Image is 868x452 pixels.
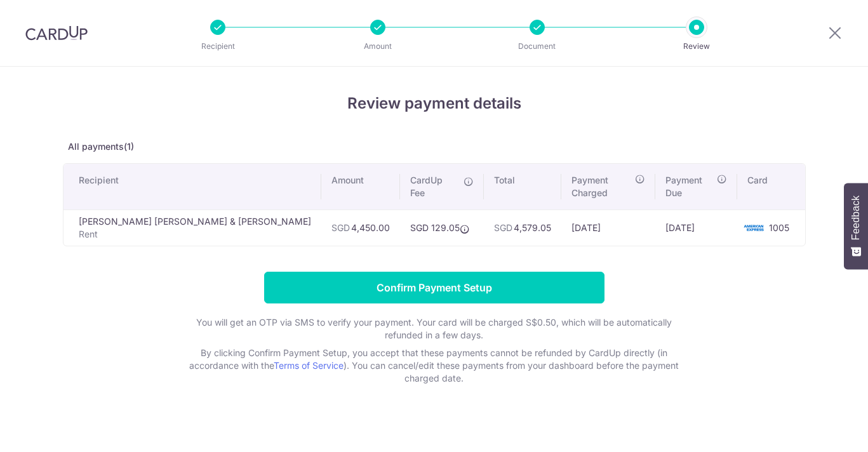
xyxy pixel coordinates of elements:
p: You will get an OTP via SMS to verify your payment. Your card will be charged S$0.50, which will ... [180,316,688,342]
th: Recipient [63,164,321,209]
img: CardUp [25,25,88,41]
span: Payment Charged [571,174,631,199]
span: CardUp Fee [410,174,458,199]
input: Confirm Payment Setup [264,272,604,303]
th: Card [737,164,805,209]
span: 1005 [769,222,789,233]
p: Amount [331,40,425,53]
span: SGD [494,222,512,233]
span: Payment Due [665,174,714,199]
p: All payments(1) [63,140,806,153]
p: By clicking Confirm Payment Setup, you accept that these payments cannot be refunded by CardUp di... [180,347,688,385]
p: Document [490,40,584,53]
span: SGD [331,222,350,233]
td: [DATE] [561,209,655,246]
span: Feedback [850,196,862,240]
h4: Review payment details [63,92,806,115]
button: Feedback - Show survey [844,183,868,269]
td: SGD 129.05 [400,209,484,246]
th: Total [484,164,561,209]
td: [PERSON_NAME] [PERSON_NAME] & [PERSON_NAME] [63,209,321,246]
td: 4,450.00 [321,209,400,246]
th: Amount [321,164,400,209]
a: Terms of Service [274,360,344,371]
p: Review [650,40,744,53]
p: Rent [79,228,311,241]
td: 4,579.05 [484,209,561,246]
img: <span class="translation_missing" title="translation missing: en.account_steps.new_confirm_form.b... [741,220,766,236]
p: Recipient [171,40,265,53]
td: [DATE] [655,209,738,246]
